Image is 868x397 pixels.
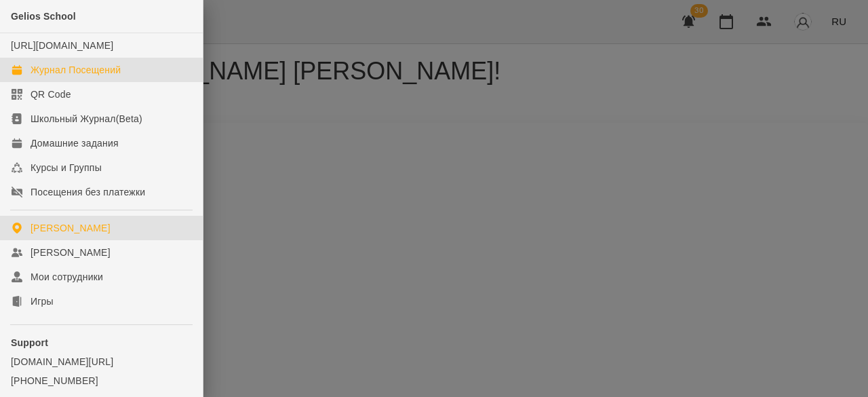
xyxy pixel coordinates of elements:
[31,185,145,199] div: Посещения без платежки
[11,374,192,387] a: [PHONE_NUMBER]
[31,63,121,77] div: Журнал Посещений
[31,246,111,259] div: [PERSON_NAME]
[11,40,113,51] a: [URL][DOMAIN_NAME]
[31,221,111,235] div: [PERSON_NAME]
[31,295,54,308] div: Игры
[31,136,119,150] div: Домашние задания
[11,336,192,349] p: Support
[31,161,102,174] div: Курсы и Группы
[31,112,142,126] div: Школьный Журнал(Beta)
[31,270,103,284] div: Мои сотрудники
[11,11,76,22] span: Gelios School
[11,355,192,368] a: [DOMAIN_NAME][URL]
[31,88,71,101] div: QR Code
